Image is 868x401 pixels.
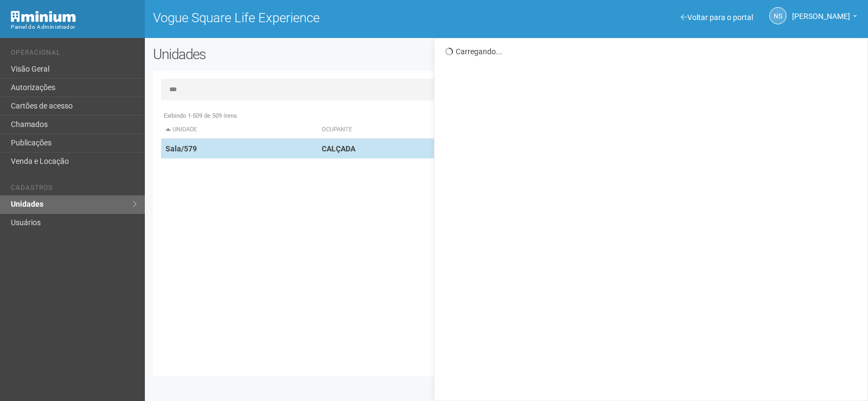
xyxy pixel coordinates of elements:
h1: Vogue Square Life Experience [153,11,499,25]
div: Carregando... [445,47,859,56]
th: Unidade: activate to sort column descending [161,121,317,139]
div: Painel do Administrador [11,22,137,32]
li: Cadastros [11,184,137,195]
a: [PERSON_NAME] [792,14,857,22]
a: NS [769,7,787,24]
li: Operacional [11,49,137,60]
span: Nicolle Silva [792,2,850,21]
a: Voltar para o portal [681,13,753,22]
strong: Sala/579 [165,144,197,153]
strong: CALÇADA [322,144,355,153]
h2: Unidades [153,46,438,62]
img: Minium [11,11,76,22]
th: Ocupante: activate to sort column ascending [317,121,603,139]
div: Exibindo 1-509 de 509 itens [161,111,853,121]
